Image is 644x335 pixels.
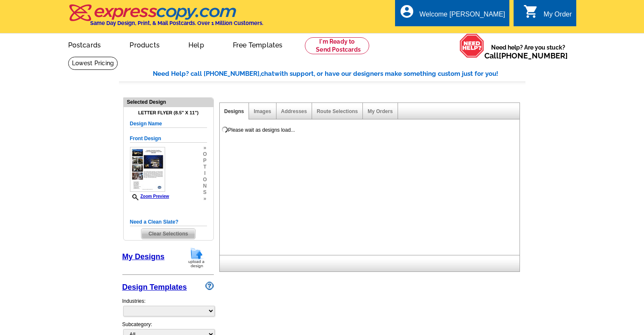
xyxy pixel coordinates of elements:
[544,11,572,22] div: My Order
[281,108,307,114] a: Addresses
[203,170,207,177] span: i
[254,108,271,114] a: Images
[122,283,187,291] a: Design Templates
[124,98,213,106] div: Selected Design
[130,147,166,192] img: LTflyer3.jpg
[203,151,207,158] span: o
[130,194,169,199] a: Zoom Preview
[523,9,572,20] a: shopping_cart My Order
[122,293,214,321] div: Industries:
[203,189,207,196] span: s
[317,108,358,114] a: Route Selections
[368,108,392,114] a: My Orders
[261,70,274,78] span: chat
[130,110,207,116] h4: Letter Flyer (8.5" x 11")
[203,158,207,164] span: p
[68,10,263,26] a: Same Day Design, Print, & Mail Postcards. Over 1 Million Customers.
[55,34,115,54] a: Postcards
[484,43,572,60] span: Need help? Are you stuck?
[203,177,207,183] span: o
[130,218,207,226] h5: Need a Clean Slate?
[224,108,244,114] a: Designs
[499,51,568,60] a: [PHONE_NUMBER]
[399,4,415,19] i: account_circle
[203,164,207,170] span: t
[153,69,525,79] div: Need Help? call [PHONE_NUMBER], with support, or have our designers make something custom just fo...
[141,229,195,239] span: Clear Selections
[221,126,228,133] img: loading...
[203,183,207,189] span: n
[523,4,539,19] i: shopping_cart
[185,247,207,269] img: upload-design
[116,34,173,54] a: Products
[130,135,207,143] h5: Front Design
[203,196,207,202] span: »
[205,282,214,290] img: design-wizard-help-icon.png
[420,11,505,22] div: Welcome [PERSON_NAME]
[228,126,295,134] div: Please wait as designs load...
[130,120,207,128] h5: Design Name
[459,33,484,58] img: help
[90,20,263,26] h4: Same Day Design, Print, & Mail Postcards. Over 1 Million Customers.
[175,34,218,54] a: Help
[484,51,568,60] span: Call
[219,34,296,54] a: Free Templates
[203,145,207,151] span: »
[122,252,165,261] a: My Designs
